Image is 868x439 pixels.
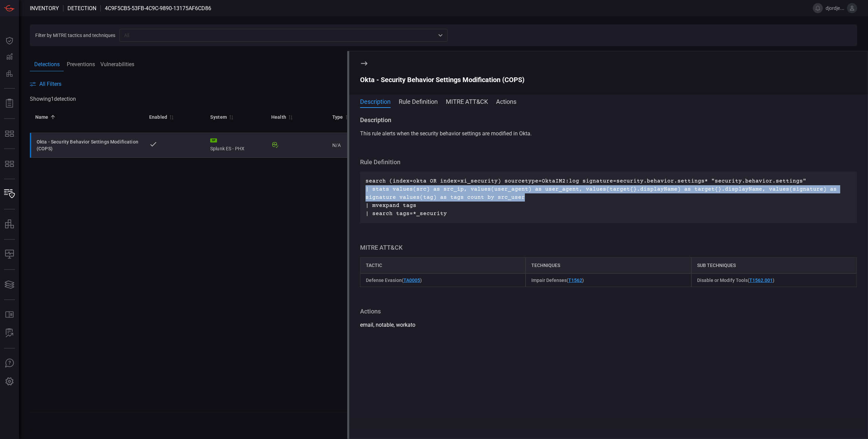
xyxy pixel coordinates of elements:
button: Preventions [1,65,18,81]
span: Showing 1 detection [30,96,76,102]
input: All [121,31,434,39]
button: Rule Catalog [1,307,18,323]
span: Sort by Type descending [343,114,351,120]
a: T1562 [568,278,582,283]
div: Name [35,113,48,121]
button: All Filters [30,81,61,87]
span: N/A [332,142,341,148]
div: MITRE ATT&CK [360,244,857,252]
button: Preventions [64,57,98,71]
span: Disable or Modify Tools ( ) [697,278,774,283]
button: assets [1,216,18,232]
a: TA0005 [403,278,420,283]
div: Type [332,113,343,121]
div: Health [271,113,286,121]
button: Actions [496,97,516,105]
span: Sort by Health ascending [286,114,294,120]
div: Rule Definition [360,158,857,166]
button: Inventory [1,186,18,202]
button: Cards [1,276,18,293]
button: MITRE - Detection Posture [1,156,18,172]
button: Compliance Monitoring [1,246,18,263]
a: T1562.001 [749,278,773,283]
span: Impair Defenses ( ) [531,278,584,283]
div: Actions [360,307,857,316]
span: All Filters [39,81,61,87]
button: Open [436,31,445,40]
span: Defense Evasion ( ) [366,278,422,283]
button: MITRE - Exposures [1,126,18,142]
div: Description [360,116,857,124]
button: Detections [30,58,64,72]
p: search (index=okta OR index=xi_security) sourcetype=OktaIM2:log signature=security.behavior.setti... [366,177,851,218]
div: Enabled [149,113,167,121]
div: sub techniques [691,257,857,273]
button: Description [360,97,391,105]
button: Rule Definition [399,97,438,105]
div: Splunk ES - PHX [210,138,260,152]
div: techniques [526,257,691,273]
span: Sorted by Name ascending [48,114,57,120]
button: ALERT ANALYSIS [1,325,18,341]
div: tactic [360,257,526,273]
span: Inventory [30,5,59,12]
div: System [210,113,227,121]
span: Sort by Enabled descending [167,114,175,120]
div: email, notable, workato [360,321,857,329]
span: Detection [67,5,96,12]
button: Dashboard [1,33,18,49]
div: Okta - Security Behavior Settings Modification (COPS) [360,76,857,84]
span: Sort by System ascending [227,114,235,120]
span: 4c9f5cb5-53fb-4c9c-9890-13175af6cd86 [105,5,211,12]
div: Okta - Security Behavior Settings Modification (COPS) [37,138,138,152]
button: Vulnerabilities [98,57,137,71]
button: MITRE ATT&CK [446,97,488,105]
button: Detections [1,49,18,65]
span: This rule alerts when the security behavior settings are modified in Okta. [360,130,532,137]
span: Filter by MITRE tactics and techniques [35,33,115,38]
div: SP [210,138,217,142]
span: djordje.dosic [826,5,844,11]
button: Preferences [1,374,18,390]
button: Ask Us A Question [1,355,18,371]
button: Reports [1,95,18,112]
